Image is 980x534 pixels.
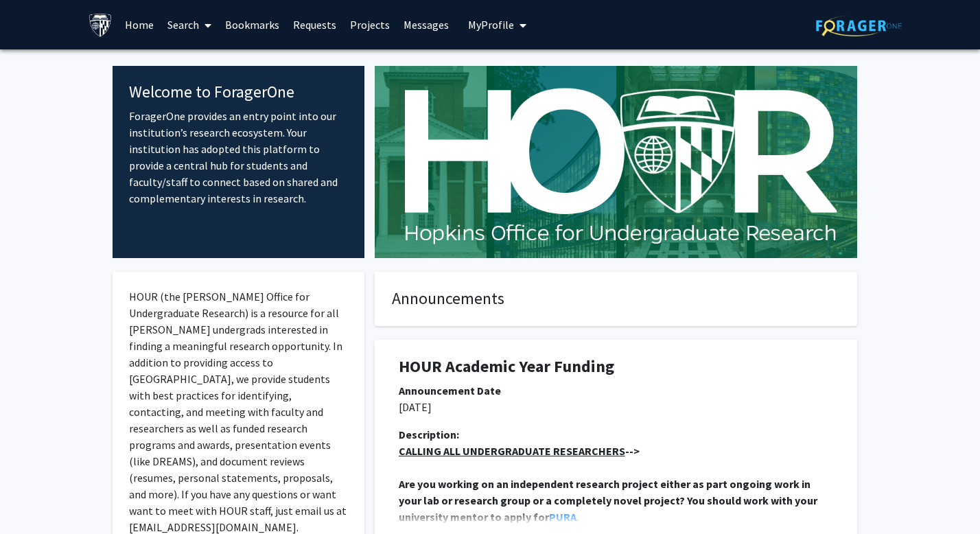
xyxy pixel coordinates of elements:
a: Projects [343,1,397,49]
a: Home [118,1,161,49]
img: Johns Hopkins University Logo [89,13,113,37]
p: . [399,476,833,525]
strong: --> [399,444,640,458]
h4: Welcome to ForagerOne [129,82,348,102]
a: Bookmarks [218,1,286,49]
div: Description: [399,426,833,443]
img: Cover Image [375,66,857,258]
a: Messages [397,1,456,49]
a: PURA [549,510,576,524]
img: ForagerOne Logo [816,15,902,36]
p: ForagerOne provides an entry point into our institution’s research ecosystem. Your institution ha... [129,108,348,207]
span: My Profile [468,18,514,32]
p: [DATE] [399,399,833,415]
a: Requests [286,1,343,49]
strong: Are you working on an independent research project either as part ongoing work in your lab or res... [399,477,819,524]
h4: Announcements [392,289,840,309]
a: Search [161,1,218,49]
iframe: Chat [10,472,58,524]
u: CALLING ALL UNDERGRADUATE RESEARCHERS [399,444,625,458]
h1: HOUR Academic Year Funding [399,357,833,377]
div: Announcement Date [399,382,833,399]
